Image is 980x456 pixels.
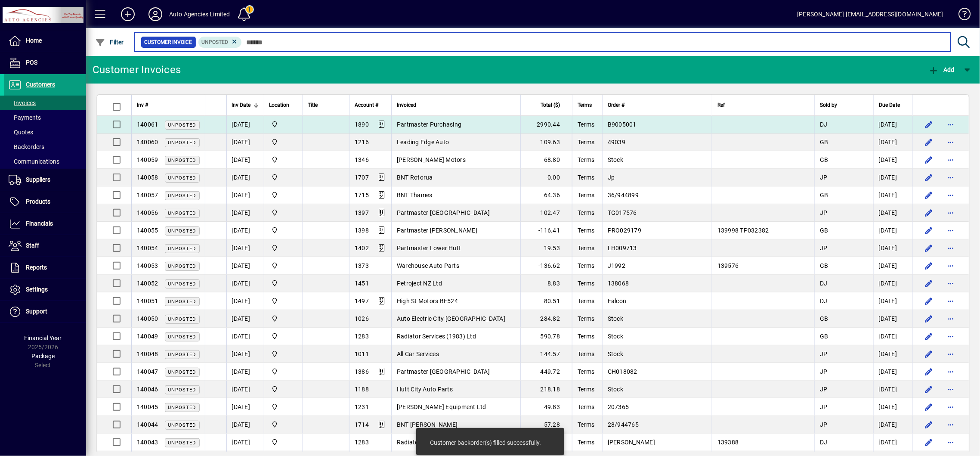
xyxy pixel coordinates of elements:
[226,133,264,151] td: [DATE]
[4,213,86,235] a: Financials
[232,100,259,110] div: Inv Date
[717,100,725,110] span: Ref
[608,351,623,357] span: Stock
[26,264,47,271] span: Reports
[873,381,913,398] td: [DATE]
[798,7,943,21] div: [PERSON_NAME] [EMAIL_ADDRESS][DOMAIN_NAME]
[922,188,936,202] button: Edit
[137,174,158,181] span: 140058
[145,38,192,47] span: Customer Invoice
[137,262,158,269] span: 140053
[355,315,369,322] span: 1026
[520,186,572,204] td: 64.36
[226,204,264,222] td: [DATE]
[397,351,439,357] span: All Car Services
[137,421,158,428] span: 140044
[820,100,837,110] span: Sold by
[944,294,958,308] button: More options
[168,246,196,251] span: Unposted
[520,310,572,328] td: 284.82
[168,175,196,181] span: Unposted
[578,403,594,410] span: Terms
[578,174,594,181] span: Terms
[4,257,86,279] a: Reports
[873,363,913,381] td: [DATE]
[820,174,828,181] span: JP
[873,345,913,363] td: [DATE]
[26,198,50,205] span: Products
[95,39,124,46] span: Filter
[226,381,264,398] td: [DATE]
[608,386,623,393] span: Stock
[944,365,958,378] button: More options
[578,121,594,128] span: Terms
[169,7,230,21] div: Auto Agencies Limited
[820,351,828,357] span: JP
[608,227,641,234] span: PRO029179
[137,121,158,128] span: 140061
[397,368,490,375] span: Partmaster [GEOGRAPHIC_DATA]
[944,312,958,326] button: More options
[355,403,369,410] span: 1231
[608,403,629,410] span: 207365
[4,140,86,154] a: Backorders
[608,209,637,216] span: TG017576
[397,315,505,322] span: Auto Electric City [GEOGRAPHIC_DATA]
[355,386,369,393] span: 1188
[578,280,594,287] span: Terms
[355,100,386,110] div: Account #
[520,363,572,381] td: 449.72
[608,245,637,251] span: LH009713
[168,405,196,410] span: Unposted
[520,345,572,363] td: 144.57
[922,329,936,343] button: Edit
[269,137,297,147] span: Rangiora
[226,222,264,239] td: [DATE]
[717,100,809,110] div: Ref
[269,296,297,306] span: Rangiora
[820,368,828,375] span: JP
[578,368,594,375] span: Terms
[269,226,297,235] span: Rangiora
[26,242,39,249] span: Staff
[922,206,936,220] button: Edit
[269,120,297,129] span: Rangiora
[26,59,37,66] span: POS
[944,241,958,255] button: More options
[137,351,158,357] span: 140048
[137,245,158,251] span: 140054
[873,116,913,133] td: [DATE]
[232,100,251,110] span: Inv Date
[873,257,913,275] td: [DATE]
[137,209,158,216] span: 140056
[355,245,369,251] span: 1402
[168,158,196,163] span: Unposted
[578,156,594,163] span: Terms
[922,153,936,167] button: Edit
[873,398,913,416] td: [DATE]
[820,280,828,287] span: DJ
[168,299,196,304] span: Unposted
[226,151,264,169] td: [DATE]
[397,333,476,340] span: Radiator Services (1983) Ltd
[578,315,594,322] span: Terms
[922,276,936,290] button: Edit
[520,292,572,310] td: 80.51
[168,316,196,322] span: Unposted
[355,421,369,428] span: 1714
[944,153,958,167] button: More options
[873,204,913,222] td: [DATE]
[168,193,196,199] span: Unposted
[541,100,560,110] span: Total ($)
[922,135,936,149] button: Edit
[873,275,913,292] td: [DATE]
[308,100,344,110] div: Title
[608,333,623,340] span: Stock
[944,418,958,431] button: More options
[520,204,572,222] td: 102.47
[820,386,828,393] span: JP
[226,416,264,434] td: [DATE]
[578,351,594,357] span: Terms
[520,133,572,151] td: 109.63
[26,308,47,315] span: Support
